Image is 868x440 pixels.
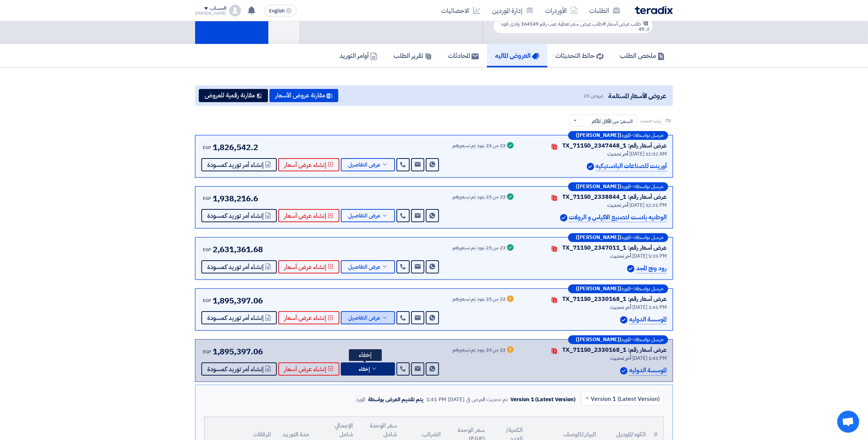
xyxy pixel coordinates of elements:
span: مرسل بواسطة: [633,133,663,138]
span: أخر تحديث [610,303,631,311]
div: عرض أسعار رقم: TX_71150_2347448_1 [562,141,667,150]
h5: ملخص الطلب [620,51,665,60]
h5: العروض الماليه [495,51,539,60]
img: Verified Account [587,163,594,170]
span: طلب عرض أسعار [607,20,641,28]
p: أورينت للصناعات البلاستيكيه [596,161,667,171]
button: إنشاء عرض أسعار [278,260,339,273]
span: إنشاء عرض أسعار [284,366,326,372]
span: إنشاء عرض أسعار [284,264,326,270]
span: عرض التفاصيل [348,213,380,219]
span: عرض التفاصيل [348,315,380,321]
span: عروض 23 [584,92,604,100]
span: إنشاء عرض أسعار [284,315,326,321]
span: السعر: من الأقل للأكثر [592,118,633,125]
img: profile_test.png [229,5,241,16]
span: إنشاء أمر توريد كمسودة [207,213,264,219]
div: – [568,284,668,293]
div: 22 من 23 بنود تم تسعيرهم [452,347,506,353]
img: Verified Account [627,265,634,272]
button: مقارنة رقمية للعروض [199,89,268,102]
p: الموسسة الدوليه [629,315,667,325]
span: إنشاء عرض أسعار [284,213,326,219]
h5: حائط التحديثات [555,51,604,60]
span: إنشاء عرض أسعار [284,162,326,168]
span: إنشاء أمر توريد كمسودة [207,315,264,321]
b: ([PERSON_NAME]) [576,337,621,342]
span: EGP [203,144,211,151]
a: المحادثات [440,44,487,67]
span: EGP [203,246,211,253]
div: عرض أسعار رقم: TX_71150_2347011_1 [562,243,667,252]
button: English [264,5,297,16]
span: English [269,8,284,14]
span: 2,631,361.68 [213,243,263,256]
a: أوامر التوريد [331,44,385,67]
button: عرض التفاصيل [341,209,395,222]
a: ملخص الطلب [612,44,673,67]
a: إدارة الموردين [486,2,539,19]
span: إنشاء أمر توريد كمسودة [207,264,264,270]
span: [DATE] 12:31 PM [629,201,667,209]
span: أخر تحديث [607,150,628,158]
span: [DATE] 1:41 PM [632,354,667,362]
a: الأوردرات [539,2,584,19]
button: إنشاء أمر توريد كمسودة [201,260,277,273]
div: – [568,233,668,242]
img: Verified Account [620,316,627,324]
span: المورد [621,337,630,342]
span: أخر تحديث [610,252,631,260]
span: أخر تحديث [607,201,628,209]
span: إنشاء أمر توريد كمسودة [207,162,264,168]
span: 1,895,397.06 [213,295,263,307]
h5: المحادثات [448,51,479,60]
div: 23 من 23 بنود تم تسعيرهم [452,245,506,251]
div: عرض أسعار رقم: TX_71150_2330168_1 [562,346,667,354]
div: يتم تقديم العرض بواسطة [368,395,423,404]
a: الاحصائيات [435,2,486,19]
a: العروض الماليه [487,44,547,67]
b: ([PERSON_NAME]) [576,184,621,189]
span: المورد [621,133,630,138]
span: EGP [203,297,211,304]
div: عرض أسعار رقم: TX_71150_2338844_1 [562,193,667,201]
span: مرسل بواسطة: [633,235,663,240]
a: حائط التحديثات [547,44,612,67]
div: – [568,131,668,140]
span: EGP [203,195,211,202]
div: إخفاء [349,349,382,361]
button: إخفاء [341,362,395,376]
a: Open chat [837,411,859,433]
button: إنشاء عرض أسعار [278,209,339,222]
img: Teradix logo [635,6,673,14]
a: الطلبات [584,2,626,19]
span: المورد [621,184,630,189]
h5: أوامر التوريد [339,51,377,60]
div: 23 من 23 بنود تم تسعيرهم [452,143,506,149]
span: المورد [621,286,630,291]
div: الحساب [210,5,226,12]
a: تقرير الطلب [385,44,440,67]
span: #طلب عرض سعر تغطية عنب رقم 164149 وادى فود ك 49 [501,20,649,33]
span: 1,826,542.2 [213,141,258,153]
span: إنشاء أمر توريد كمسودة [207,366,264,372]
span: مرسل بواسطة: [633,184,663,189]
b: ([PERSON_NAME]) [576,133,621,138]
div: 22 من 23 بنود تم تسعيرهم [452,297,506,302]
span: المورد [621,235,630,240]
span: 1,938,216.6 [213,193,258,205]
div: [PERSON_NAME] [195,11,226,15]
div: تم تحديث العرض في [DATE] 1:41 PM [426,395,508,404]
button: مقارنة عروض الأسعار [269,89,338,102]
h5: تقرير الطلب [394,51,432,60]
button: إنشاء عرض أسعار [278,158,339,171]
div: المورد [356,395,365,404]
span: عرض التفاصيل [348,264,380,270]
button: إنشاء أمر توريد كمسودة [201,362,277,376]
span: عروض الأسعار المستلمة [608,91,666,101]
span: إخفاء [359,366,370,372]
p: الموسسة الدوليه [629,366,667,376]
button: إنشاء عرض أسعار [278,311,339,324]
div: 23 من 23 بنود تم تسعيرهم [452,194,506,200]
p: الوطنيه بلاست لتصنيع الاكياس و الرولات [569,213,667,223]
